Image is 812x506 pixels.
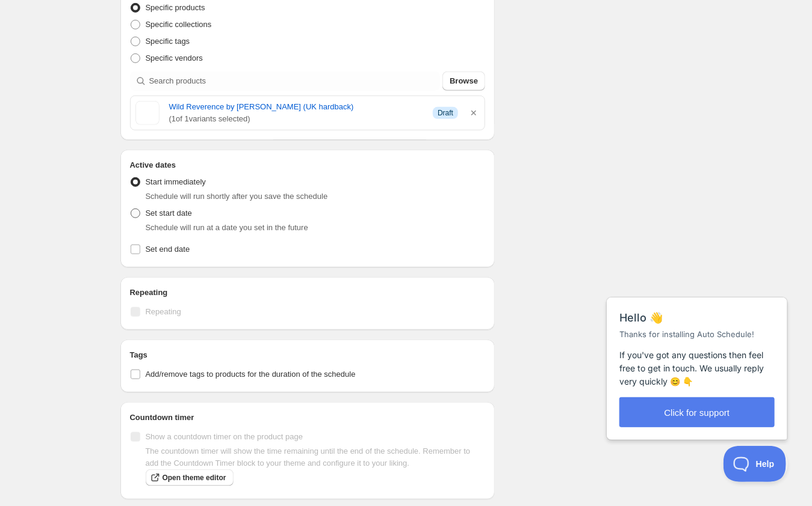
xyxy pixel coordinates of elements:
[146,432,303,441] span: Show a countdown timer on the product page
[146,469,234,486] a: Open theme editor
[442,72,485,91] button: Browse
[130,412,486,424] h2: Countdown timer
[450,75,478,87] span: Browse
[146,370,356,379] span: Add/remove tags to products for the duration of the schedule
[146,209,192,218] span: Set start date
[130,159,486,171] h2: Active dates
[130,349,486,361] h2: Tags
[146,37,190,46] span: Specific tags
[146,223,308,232] span: Schedule will run at a date you set in the future
[146,192,328,201] span: Schedule will run shortly after you save the schedule
[146,445,486,469] p: The countdown timer will show the time remaining until the end of the schedule. Remember to add t...
[163,473,226,483] span: Open theme editor
[169,101,424,113] a: Wild Reverence by [PERSON_NAME] (UK hardback)
[724,446,788,482] iframe: Help Scout Beacon - Open
[146,245,190,254] span: Set end date
[438,108,453,118] span: Draft
[146,177,206,186] span: Start immediately
[146,3,205,12] span: Specific products
[146,20,212,29] span: Specific collections
[169,113,424,125] span: ( 1 of 1 variants selected)
[130,287,486,299] h2: Repeating
[601,269,795,446] iframe: Help Scout Beacon - Messages and Notifications
[146,307,181,316] span: Repeating
[146,53,203,62] span: Specific vendors
[149,72,441,91] input: Search products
